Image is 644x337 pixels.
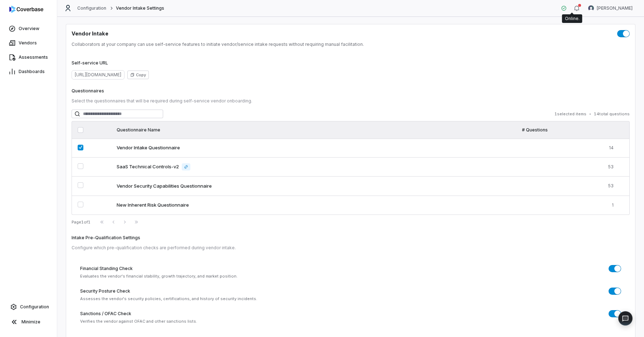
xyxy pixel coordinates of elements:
button: Chris Morgan avatar[PERSON_NAME] [584,3,637,14]
div: Questionnaire Name [117,127,513,133]
span: [URL][DOMAIN_NAME] [72,70,125,80]
div: Online. [565,16,580,21]
div: Verifies the vendor against OFAC and other sanctions lists. [80,319,621,324]
span: 53 [608,183,614,189]
a: Assessments [1,51,55,64]
span: Assessments [19,54,48,60]
span: • [589,111,591,116]
h1: Vendor Intake [72,30,108,37]
button: Select questionnaire Vendor Security Capabilities Questionnaire [78,182,83,188]
a: Dashboards [1,65,55,78]
p: Collaborators at your company can use self-service features to initiate vendor/service intake req... [72,42,630,47]
a: Vendors [1,37,55,49]
label: Intake Pre-Qualification Settings [72,235,140,241]
span: Vendor Intake Settings [116,5,165,11]
span: 1 [612,202,614,208]
div: # Questions [522,127,624,133]
a: Overview [1,22,55,35]
span: Vendors [19,40,37,46]
div: Page 1 of 1 [72,220,91,225]
span: Dashboards [19,69,45,74]
div: Assesses the vendor's security policies, certifications, and history of security incidents. [80,296,621,302]
button: Select questionnaire New Inherent Risk Questionnaire [78,202,83,207]
span: 14 total questions [594,111,630,117]
label: Financial Standing Check [80,266,133,271]
span: Overview [19,26,39,32]
span: [PERSON_NAME] [597,5,633,11]
button: Select questionnaire SaaS Technical Controls-v2 [78,163,83,169]
span: Minimize [21,319,40,325]
span: Configuration [20,304,49,310]
span: 53 [608,164,614,170]
button: Select questionnaire Vendor Intake Questionnaire [78,145,83,150]
p: Configure which pre-qualification checks are performed during vendor intake. [72,245,630,252]
img: Chris Morgan avatar [588,5,594,11]
div: Evaluates the vendor's financial stability, growth trajectory, and market position. [80,274,621,279]
button: Minimize [3,315,54,329]
span: New Inherent Risk Questionnaire [117,202,189,209]
label: Self-service URL [72,60,630,66]
span: 14 [609,145,614,151]
button: Copy [127,71,149,79]
button: Select all ready questionnaires on this page [78,127,83,133]
a: Configuration [77,5,107,11]
span: Vendor Security Capabilities Questionnaire [117,183,212,190]
label: Questionnaires [72,88,104,94]
label: Sanctions / OFAC Check [80,311,131,317]
span: Vendor Intake Questionnaire [117,144,180,151]
span: 1 selected items [555,111,586,117]
a: Configuration [3,300,54,313]
p: Select the questionnaires that will be required during self-service vendor onboarding. [72,98,630,105]
label: Security Posture Check [80,288,130,294]
span: SaaS Technical Controls-v2 [117,163,179,170]
img: logo-D7KZi-bG.svg [9,6,43,13]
